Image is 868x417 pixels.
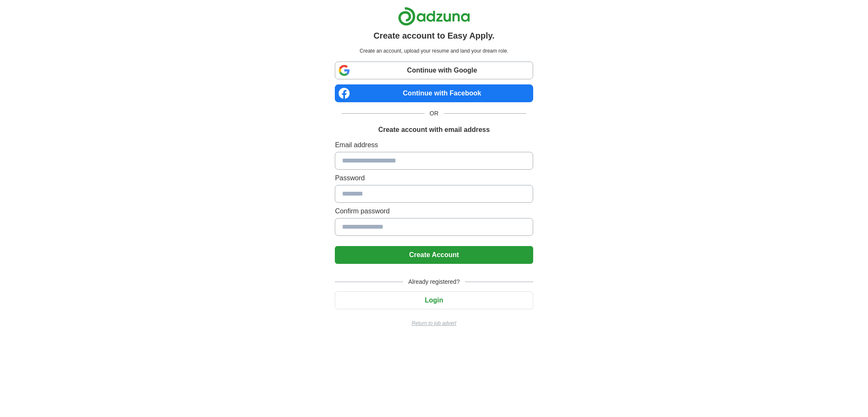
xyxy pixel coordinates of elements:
[425,109,444,118] span: OR
[373,29,495,42] h1: Create account to Easy Apply.
[335,173,533,183] label: Password
[378,125,490,135] h1: Create account with email address
[335,84,533,102] a: Continue with Facebook
[335,291,533,309] button: Login
[335,246,533,264] button: Create Account
[335,140,533,150] label: Email address
[335,297,533,304] a: Login
[335,62,533,79] a: Continue with Google
[335,206,533,216] label: Confirm password
[337,47,531,55] p: Create an account, upload your resume and land your dream role.
[335,319,533,327] a: Return to job advert
[403,277,465,286] span: Already registered?
[398,7,470,26] img: Adzuna logo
